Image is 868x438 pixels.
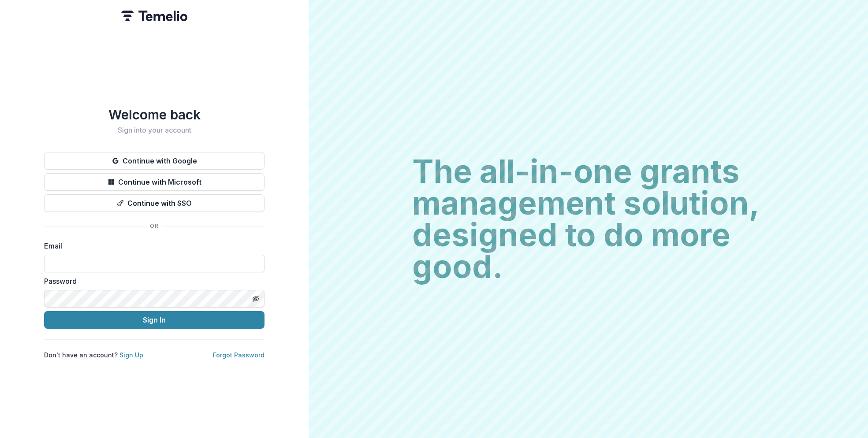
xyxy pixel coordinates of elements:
p: Don't have an account? [44,350,143,360]
h1: Welcome back [44,107,264,122]
img: Temelio [121,11,187,21]
label: Password [44,276,259,286]
h2: Sign into your account [44,126,264,134]
button: Continue with Google [44,152,264,170]
button: Continue with SSO [44,194,264,212]
button: Sign In [44,311,264,329]
button: Toggle password visibility [249,292,263,306]
a: Forgot Password [213,351,264,359]
label: Email [44,241,259,251]
button: Continue with Microsoft [44,173,264,191]
a: Sign Up [119,351,143,359]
